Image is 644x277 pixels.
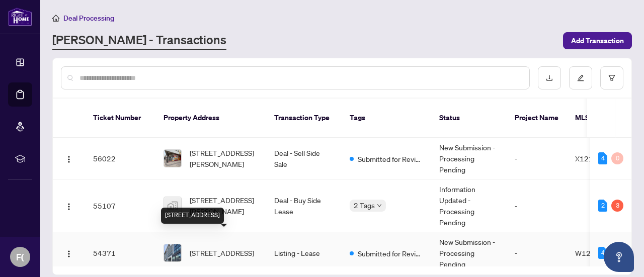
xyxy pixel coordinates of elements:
[377,203,382,208] span: down
[507,179,567,232] td: -
[598,200,607,212] div: 2
[16,250,24,264] span: F(
[190,147,258,169] span: [STREET_ADDRESS][PERSON_NAME]
[266,232,342,274] td: Listing - Lease
[190,195,258,217] span: [STREET_ADDRESS][PERSON_NAME]
[577,74,584,81] span: edit
[266,179,342,232] td: Deal - Buy Side Lease
[358,153,423,164] span: Submitted for Review
[354,200,375,211] span: 2 Tags
[190,247,254,258] span: [STREET_ADDRESS]
[546,74,553,81] span: download
[507,232,567,274] td: -
[611,200,623,212] div: 3
[85,179,155,232] td: 55107
[575,154,616,163] span: X12125732
[507,138,567,179] td: -
[266,99,342,138] th: Transaction Type
[52,32,226,50] a: [PERSON_NAME] - Transactions
[85,138,155,179] td: 56022
[61,245,77,261] button: Logo
[61,198,77,214] button: Logo
[155,99,266,138] th: Property Address
[65,250,73,258] img: Logo
[431,232,507,274] td: New Submission - Processing Pending
[598,247,607,259] div: 4
[569,66,592,89] button: edit
[358,248,423,259] span: Submitted for Review
[608,74,615,81] span: filter
[431,99,507,138] th: Status
[431,138,507,179] td: New Submission - Processing Pending
[571,33,624,49] span: Add Transaction
[563,32,632,49] button: Add Transaction
[85,232,155,274] td: 54371
[342,99,431,138] th: Tags
[575,248,618,257] span: W12420371
[8,8,32,26] img: logo
[164,150,181,167] img: thumbnail-img
[164,244,181,261] img: thumbnail-img
[538,66,561,89] button: download
[567,99,627,138] th: MLS #
[266,138,342,179] td: Deal - Sell Side Sale
[161,208,224,224] div: [STREET_ADDRESS]
[507,99,567,138] th: Project Name
[600,66,623,89] button: filter
[63,14,114,23] span: Deal Processing
[61,150,77,166] button: Logo
[431,179,507,232] td: Information Updated - Processing Pending
[164,197,181,214] img: thumbnail-img
[611,152,623,164] div: 0
[65,203,73,211] img: Logo
[604,242,634,272] button: Open asap
[85,99,155,138] th: Ticket Number
[52,15,59,22] span: home
[65,155,73,163] img: Logo
[598,152,607,164] div: 4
